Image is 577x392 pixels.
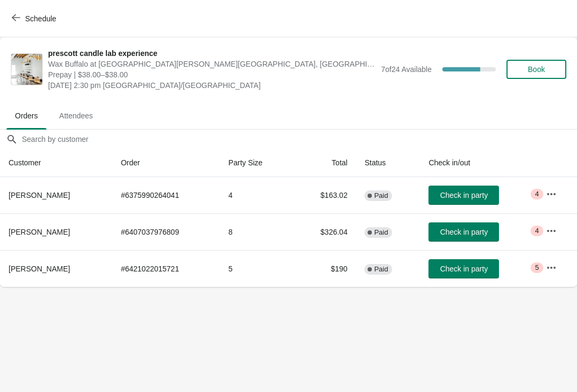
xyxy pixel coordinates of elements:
td: 4 [220,177,293,213]
input: Search by customer [21,130,577,149]
td: 8 [220,213,293,250]
td: # 6407037976809 [112,213,220,250]
span: Schedule [25,14,56,23]
button: Check in party [428,186,499,205]
th: Party Size [220,149,293,177]
th: Order [112,149,220,177]
span: 7 of 24 Available [381,65,432,74]
span: Paid [374,228,388,237]
span: Orders [6,106,46,125]
span: Prepay | $38.00–$38.00 [48,69,376,80]
td: $326.04 [293,213,356,250]
span: Check in party [440,228,488,236]
span: [PERSON_NAME] [9,191,70,199]
span: Check in party [440,265,488,273]
th: Status [356,149,420,177]
span: Check in party [440,191,488,199]
td: # 6421022015721 [112,250,220,287]
th: Check in/out [420,149,537,177]
img: prescott candle lab experience [11,54,42,85]
span: 5 [535,263,539,272]
td: $163.02 [293,177,356,213]
td: # 6375990264041 [112,177,220,213]
span: [PERSON_NAME] [9,228,70,236]
th: Total [293,149,356,177]
button: Check in party [428,222,499,242]
span: 4 [535,190,539,198]
span: Paid [374,191,388,200]
span: Attendees [51,106,102,125]
td: $190 [293,250,356,287]
span: Wax Buffalo at [GEOGRAPHIC_DATA][PERSON_NAME][GEOGRAPHIC_DATA], [GEOGRAPHIC_DATA], [GEOGRAPHIC_DA... [48,59,376,69]
button: Schedule [5,9,65,28]
td: 5 [220,250,293,287]
button: Book [506,60,566,79]
span: 4 [535,227,539,235]
span: Paid [374,265,388,274]
button: Check in party [428,259,499,278]
span: [PERSON_NAME] [9,265,70,273]
span: prescott candle lab experience [48,48,376,59]
span: Book [528,65,545,74]
span: [DATE] 2:30 pm [GEOGRAPHIC_DATA]/[GEOGRAPHIC_DATA] [48,80,376,91]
